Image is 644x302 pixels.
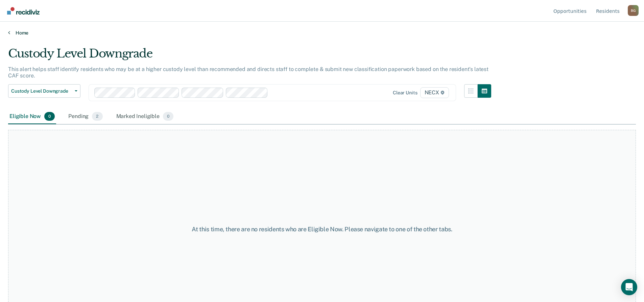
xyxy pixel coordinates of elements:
div: Open Intercom Messenger [621,279,637,295]
span: 0 [163,112,173,121]
span: Custody Level Downgrade [11,88,72,94]
div: At this time, there are no residents who are Eligible Now. Please navigate to one of the other tabs. [165,226,479,233]
span: NECX [420,87,449,98]
button: Custody Level Downgrade [8,84,80,98]
div: Clear units [393,90,418,96]
div: B G [628,5,639,16]
button: Profile dropdown button [628,5,639,16]
div: Pending2 [67,109,104,124]
a: Home [8,30,636,36]
img: Recidiviz [7,7,40,15]
p: This alert helps staff identify residents who may be at a higher custody level than recommended a... [8,66,488,79]
div: Eligible Now0 [8,109,56,124]
div: Custody Level Downgrade [8,47,491,66]
span: 0 [44,112,55,121]
div: Marked Ineligible0 [115,109,175,124]
span: 2 [92,112,102,121]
